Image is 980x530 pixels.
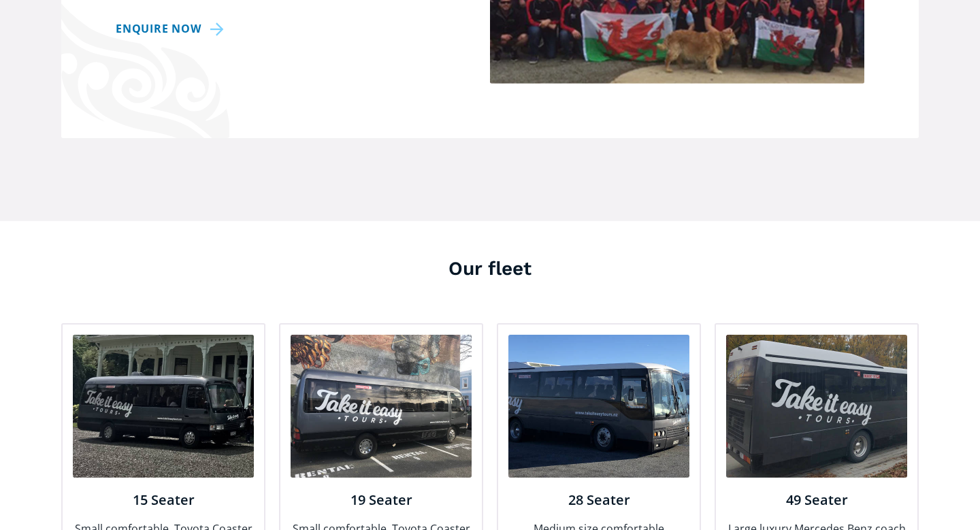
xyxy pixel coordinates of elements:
[726,335,907,478] img: 49 seater coach
[73,491,254,509] h4: 15 Seater
[61,255,919,282] h3: Our fleet
[726,491,907,509] h4: 49 Seater
[508,335,689,478] img: 28 seater coach
[116,19,229,39] a: Enquire now
[291,491,472,509] h4: 19 Seater
[291,335,472,478] img: 19 seater coach
[73,335,254,478] img: 15 seater coach
[508,491,689,509] h4: 28 Seater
